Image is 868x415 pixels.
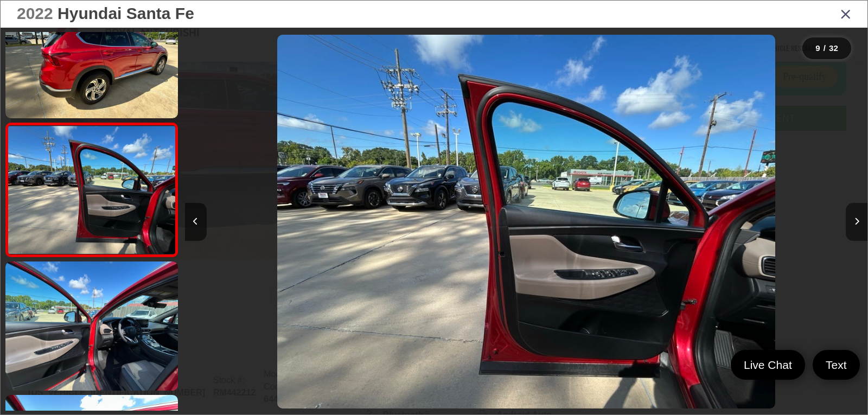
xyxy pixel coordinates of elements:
img: 2022 Hyundai Santa Fe SEL [277,35,775,408]
span: / [822,44,827,52]
a: Live Chat [731,350,805,380]
span: 32 [829,43,838,53]
span: 9 [815,43,820,53]
div: 2022 Hyundai Santa Fe SEL 8 [185,35,867,408]
button: Previous image [185,203,207,241]
span: Text [820,357,852,372]
img: 2022 Hyundai Santa Fe SEL [4,260,180,392]
i: Close gallery [840,7,851,21]
img: 2022 Hyundai Santa Fe SEL [7,126,177,253]
span: Live Chat [738,357,797,372]
a: Text [813,350,860,380]
span: Hyundai Santa Fe [58,4,194,22]
span: 2022 [17,4,53,22]
button: Next image [846,203,867,241]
